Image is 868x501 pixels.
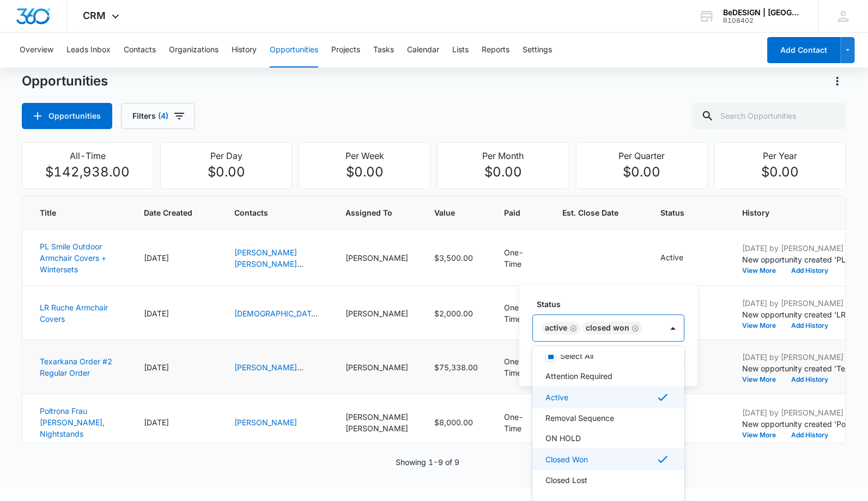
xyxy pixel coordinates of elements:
[545,325,567,332] div: Active
[373,33,394,68] button: Tasks
[144,418,169,427] span: [DATE]
[434,418,473,427] span: $8,000.00
[482,33,509,68] button: Reports
[583,149,701,162] p: Per Quarter
[22,73,108,89] h1: Opportunities
[537,299,689,310] label: Status
[723,8,803,17] div: account name
[396,456,459,468] p: Showing 1-9 of 9
[40,207,102,218] span: Title
[504,207,520,218] span: Paid
[583,162,701,182] p: $0.00
[434,363,478,372] span: $75,338.00
[742,322,784,329] button: View More
[742,267,784,274] button: View More
[784,322,836,329] button: Add History
[22,103,112,129] button: Opportunities
[144,309,169,318] span: [DATE]
[784,432,836,438] button: Add History
[562,207,618,218] span: Est. Close Date
[331,33,360,68] button: Projects
[721,149,839,162] p: Per Year
[83,10,106,21] span: CRM
[660,207,716,218] span: Status
[345,411,408,423] div: [PERSON_NAME]
[629,325,639,332] div: Remove Closed Won
[829,72,846,90] button: Actions
[567,325,577,332] div: Remove Active
[545,371,612,382] p: Attention Required
[167,162,285,182] p: $0.00
[434,253,473,262] span: $3,500.00
[232,33,257,68] button: History
[169,33,218,68] button: Organizations
[345,308,408,319] div: [PERSON_NAME]
[234,259,304,280] a: [PERSON_NAME] ([PERSON_NAME])
[167,149,285,162] p: Per Day
[144,253,169,262] span: [DATE]
[40,406,105,438] a: Poltrona Frau [PERSON_NAME], Nightstands
[660,252,703,265] div: - - Select to Edit Field
[491,340,549,394] td: One-Time
[40,357,112,377] a: Texarkana Order #2 Regular Order
[444,149,562,162] p: Per Month
[491,230,549,286] td: One-Time
[144,207,192,218] span: Date Created
[660,252,683,263] p: Active
[545,433,581,444] p: ON HOLD
[491,394,549,451] td: One-Time
[784,376,836,383] button: Add History
[234,207,319,218] span: Contacts
[545,413,614,424] p: Removal Sequence
[545,392,568,403] p: Active
[523,33,552,68] button: Settings
[345,362,408,373] div: [PERSON_NAME]
[345,207,408,218] span: Assigned To
[144,363,169,372] span: [DATE]
[693,103,846,129] input: Search Opportunities
[767,37,841,63] button: Add Contact
[444,162,562,182] p: $0.00
[345,252,408,264] div: [PERSON_NAME]
[270,33,318,68] button: Opportunities
[234,309,319,329] a: [DEMOGRAPHIC_DATA][PERSON_NAME]
[234,248,297,257] a: [PERSON_NAME]
[158,112,168,120] span: (4)
[306,162,423,182] p: $0.00
[407,33,439,68] button: Calendar
[742,376,784,383] button: View More
[784,267,836,274] button: Add History
[40,303,108,323] a: LR Ruche Armchair Covers
[29,149,147,162] p: All-Time
[66,33,111,68] button: Leads Inbox
[234,363,304,383] a: [PERSON_NAME] Interiors
[742,432,784,438] button: View More
[234,418,297,427] a: [PERSON_NAME]
[434,207,462,218] span: Value
[121,103,195,129] button: Filters(4)
[434,309,473,318] span: $2,000.00
[560,351,593,362] p: Select All
[491,286,549,340] td: One-Time
[721,162,839,182] p: $0.00
[124,33,156,68] button: Contacts
[20,33,53,68] button: Overview
[452,33,469,68] button: Lists
[545,475,587,486] p: Closed Lost
[545,454,588,465] p: Closed Won
[29,162,147,182] p: $142,938.00
[306,149,423,162] p: Per Week
[40,242,106,274] a: PL Smile Outdoor Armchair Covers + Wintersets
[345,423,408,434] div: [PERSON_NAME]
[586,325,629,332] div: Closed Won
[723,17,803,25] div: account id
